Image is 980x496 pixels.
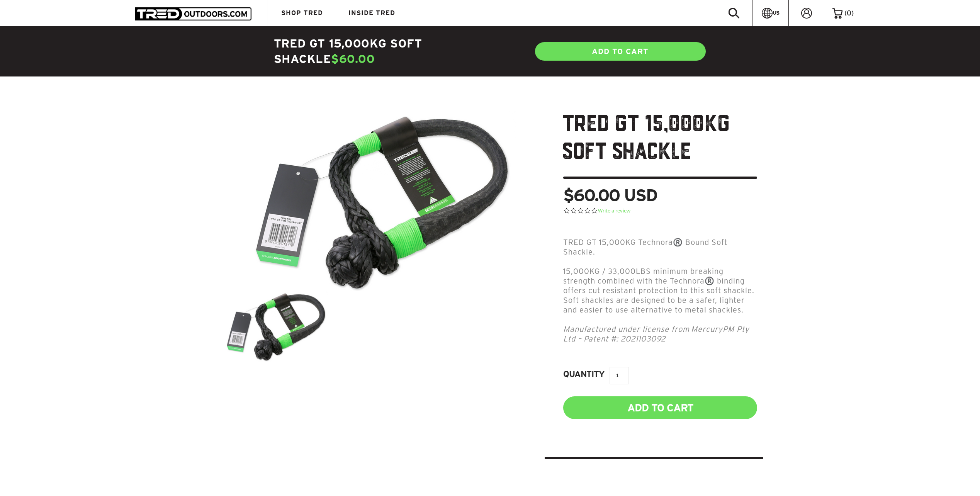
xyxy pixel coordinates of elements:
img: TRED Outdoors America [135,7,251,20]
span: $60.00 [331,53,375,65]
span: $60.00 USD [563,187,657,204]
input: Add to Cart [563,396,757,419]
img: cart-icon [832,8,842,19]
img: TRED-15T-Shackle-WHITE-1_300x.png [223,291,328,362]
span: 0 [847,9,851,17]
p: 15,000KG / 33,000LBS minimum breaking strength combined with the Technora®️ binding offers cut re... [563,267,757,315]
a: ADD TO CART [534,41,707,61]
em: Manufactured under license from MercuryPM Pty Ltd – Patent #: 2021103092 [563,325,749,343]
label: Quantity [563,370,610,381]
p: TRED GT 15,000KG Technora®️ Bound Soft Shackle. [563,238,757,257]
h1: TRED GT 15,000kg Soft Shackle [563,111,757,179]
img: TRED-15T-Shackle-WHITE-1_700x.png [246,111,516,291]
span: SHOP TRED [281,10,323,16]
span: INSIDE TRED [348,10,395,16]
h4: TRED GT 15,000kg Soft Shackle [274,36,490,67]
span: ( ) [844,10,854,17]
a: Write a review [598,207,630,214]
